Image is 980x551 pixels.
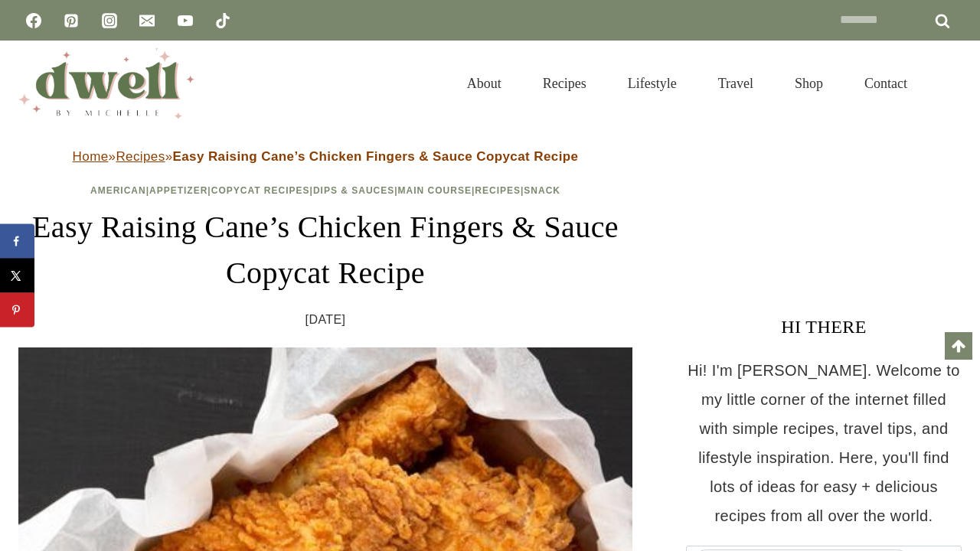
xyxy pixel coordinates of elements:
button: View Search Form [936,70,962,96]
a: Dips & Sauces [313,185,394,196]
a: Email [132,5,162,36]
a: Pinterest [56,5,87,36]
nav: Primary Navigation [446,57,928,110]
img: DWELL by michelle [18,48,194,119]
a: Recipes [475,185,521,196]
a: Snack [524,185,560,196]
strong: Easy Raising Cane’s Chicken Fingers & Sauce Copycat Recipe [172,149,578,164]
h1: Easy Raising Cane’s Chicken Fingers & Sauce Copycat Recipe [18,204,632,296]
a: Scroll to top [945,332,972,360]
a: Shop [774,57,844,110]
time: [DATE] [305,308,346,331]
a: Lifestyle [607,57,697,110]
a: About [446,57,522,110]
a: Contact [844,57,928,110]
a: Recipes [522,57,607,110]
a: Instagram [94,5,125,36]
a: TikTok [207,5,238,36]
a: YouTube [170,5,201,36]
span: » » [73,149,579,164]
a: Facebook [18,5,49,36]
h3: HI THERE [686,313,962,341]
a: Copycat Recipes [211,185,310,196]
p: Hi! I'm [PERSON_NAME]. Welcome to my little corner of the internet filled with simple recipes, tr... [686,356,962,530]
a: American [90,185,146,196]
a: Main Course [398,185,472,196]
span: | | | | | | [90,185,560,196]
a: Appetizer [149,185,207,196]
a: Travel [697,57,774,110]
a: Recipes [116,149,165,164]
a: Home [73,149,109,164]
